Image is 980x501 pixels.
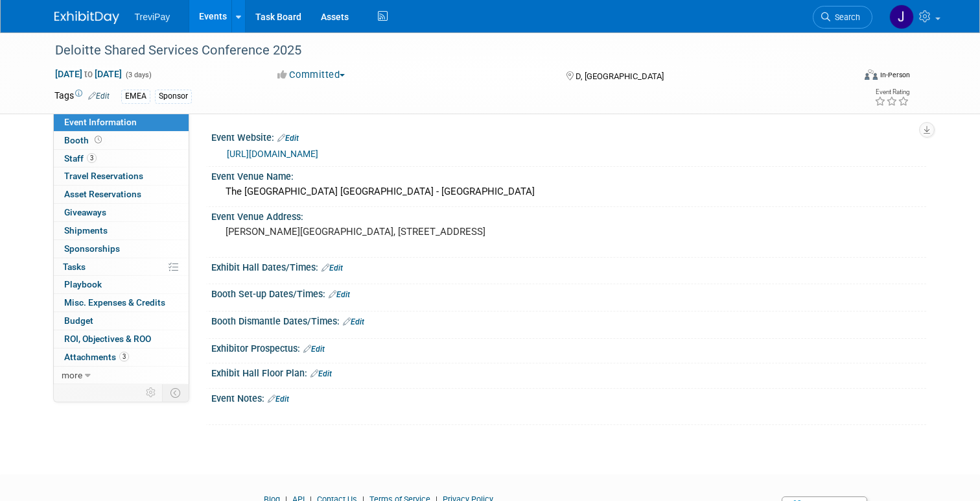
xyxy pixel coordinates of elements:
[54,114,189,131] a: Event Information
[226,226,495,238] pre: [PERSON_NAME][GEOGRAPHIC_DATA], [STREET_ADDRESS]
[211,207,926,223] div: Event Venue Address:
[813,6,872,29] a: Search
[64,243,120,254] span: Sponsorships
[64,297,165,308] span: Misc. Expenses & Credits
[135,12,170,22] span: TreviPay
[54,258,189,276] a: Tasks
[54,312,189,330] a: Budget
[303,345,325,354] a: Edit
[64,135,104,145] span: Booth
[54,150,189,167] a: Staff3
[211,312,926,328] div: Booth Dismantle Dates/Times:
[211,284,926,301] div: Booth Set-up Dates/Times:
[889,5,914,29] img: Jeff Coppolo
[54,204,189,221] a: Giveaways
[54,89,110,104] td: Tags
[54,167,189,185] a: Travel Reservations
[211,363,926,380] div: Exhibit Hall Floor Plan:
[87,153,97,163] span: 3
[211,339,926,356] div: Exhibitor Prospectus:
[92,135,104,145] span: Booth not reserved yet
[54,367,189,384] a: more
[211,167,926,183] div: Event Venue Name:
[576,71,664,81] span: D, [GEOGRAPHIC_DATA]
[140,384,163,401] td: Personalize Event Tab Strip
[211,389,926,406] div: Event Notes:
[211,128,926,145] div: Event Website:
[329,290,350,299] a: Edit
[64,225,108,236] span: Shipments
[64,334,151,344] span: ROI, Objectives & ROO
[221,182,916,202] div: The [GEOGRAPHIC_DATA] [GEOGRAPHIC_DATA] - [GEOGRAPHIC_DATA]
[51,39,837,62] div: Deloitte Shared Services Conference 2025
[830,12,860,22] span: Search
[54,132,189,149] a: Booth
[277,134,299,143] a: Edit
[54,222,189,239] a: Shipments
[64,153,97,164] span: Staff
[54,330,189,348] a: ROI, Objectives & ROO
[64,279,102,289] span: Playbook
[321,263,343,273] a: Edit
[121,90,150,103] div: EMEA
[63,262,86,272] span: Tasks
[880,70,910,80] div: In-Person
[82,69,95,79] span: to
[64,171,143,181] span: Travel Reservations
[62,370,82,380] span: more
[124,71,152,79] span: (3 days)
[227,149,318,159] a: [URL][DOMAIN_NAME]
[64,352,129,362] span: Attachments
[54,11,119,24] img: ExhibitDay
[64,189,141,199] span: Asset Reservations
[64,117,137,127] span: Event Information
[155,90,192,103] div: Sponsor
[865,69,878,80] img: Format-Inperson.png
[54,68,122,80] span: [DATE] [DATE]
[784,67,910,87] div: Event Format
[343,317,364,326] a: Edit
[119,352,129,361] span: 3
[273,68,350,82] button: Committed
[874,89,909,95] div: Event Rating
[54,240,189,258] a: Sponsorships
[54,294,189,312] a: Misc. Expenses & Credits
[64,207,106,217] span: Giveaways
[54,186,189,203] a: Asset Reservations
[268,395,289,404] a: Edit
[310,369,332,378] a: Edit
[54,276,189,293] a: Playbook
[88,92,110,101] a: Edit
[211,258,926,275] div: Exhibit Hall Dates/Times:
[162,384,189,401] td: Toggle Event Tabs
[64,315,93,326] span: Budget
[54,348,189,366] a: Attachments3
